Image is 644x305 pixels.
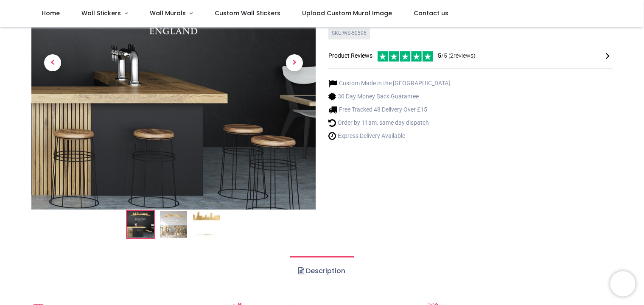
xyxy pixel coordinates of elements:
[81,9,121,17] span: Wall Stickers
[127,211,154,238] img: Liverpool City Skyline Wall Sticker
[42,9,60,17] span: Home
[438,52,476,60] span: /5 ( 2 reviews)
[215,9,280,17] span: Custom Wall Stickers
[302,9,392,17] span: Upload Custom Mural Image
[438,52,441,59] span: 5
[193,211,220,238] img: WS-50596-03
[150,9,186,17] span: Wall Murals
[328,27,370,39] div: SKU: WS-50596
[328,132,450,140] li: Express Delivery Available
[160,211,187,238] img: WS-50596-02
[286,54,303,71] span: Next
[328,50,613,62] div: Product Reviews
[328,79,450,88] li: Custom Made in the [GEOGRAPHIC_DATA]
[610,271,636,297] iframe: Brevo live chat
[328,92,450,101] li: 30 Day Money Back Guarantee
[290,256,353,286] a: Description
[328,105,450,114] li: Free Tracked 48 Delivery Over £15
[328,118,450,127] li: Order by 11am, same day dispatch
[414,9,448,17] span: Contact us
[44,54,61,71] span: Previous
